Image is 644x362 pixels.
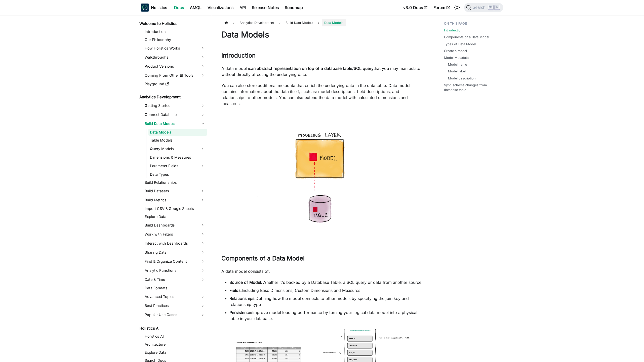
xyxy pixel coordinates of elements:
a: Release Notes [249,4,282,12]
a: Holistics AI [143,333,207,340]
a: Getting Started [143,102,207,110]
nav: Breadcrumbs [221,19,424,26]
a: Data Formats [143,285,207,292]
a: Explore Data [143,349,207,356]
a: Analytics Development [138,94,207,101]
a: v3.0 Docs [400,4,430,12]
li: Defining how the model connects to other models by specifying the join key and relationship type [229,295,424,307]
a: Advanced Topics [143,293,207,301]
p: A data model is that you may manipulate without directly affecting the underlying data. [221,65,424,77]
a: Data Types [148,171,207,178]
a: Explore Data [143,213,207,220]
a: Visualizations [205,4,236,12]
li: Whether it's backed by a Database Table, a SQL query or data from another source. [229,279,424,285]
a: Types of Data Model [444,42,476,47]
a: Best Practices [143,302,207,310]
a: Coming From Other BI Tools [143,71,207,79]
a: Build Data Models [143,120,207,128]
a: AMQL [187,4,205,12]
a: Model description [448,76,476,81]
button: Expand sidebar category 'Query Models' [198,145,207,153]
a: Build Dashboards [143,221,207,229]
li: Improve model loading performance by turning your logical data model into a physical table in you... [229,309,424,322]
a: Build Relationships [143,179,207,186]
a: Sync schema changes from database table [444,83,500,92]
p: You can also store additional metadata that enrich the underlying data in the data table. Data mo... [221,82,424,107]
a: Connect Database [143,111,207,119]
a: Product Versions [143,62,207,70]
a: Query Models [148,145,198,153]
a: Work with Filters [143,230,207,238]
span: Build Data Models [283,19,316,26]
a: Import CSV & Google Sheets [143,205,207,212]
strong: Persistence: [229,310,252,315]
a: Roadmap [282,4,306,12]
span: Analytics Development [237,19,277,26]
a: Find & Organize Content [143,257,207,265]
img: Holistics [141,4,149,12]
a: Build Metrics [143,196,207,204]
strong: Source of Model: [229,280,262,285]
li: Including Base Dimensions, Custom Dimensions and Measures [229,287,424,293]
a: Holistics AI [138,325,207,332]
h2: Components of a Data Model [221,255,424,264]
b: Holistics [151,5,167,11]
a: Architecture [143,341,207,348]
a: Table Models [148,137,207,144]
p: A data model consists of: [221,268,424,274]
kbd: K [495,5,500,10]
a: Popular Use Cases [143,311,207,319]
a: Docs [171,4,187,12]
a: Forum [430,4,453,12]
a: Model label [448,69,466,74]
span: Search [471,5,489,10]
span: Data Models [322,19,346,26]
a: Introduction [143,28,207,35]
a: Welcome to Holistics [138,20,207,27]
a: Dimensions & Measures [148,154,207,161]
a: Introduction [444,28,463,33]
a: Date & Time [143,276,207,284]
a: API [236,4,249,12]
a: Home page [221,19,231,26]
strong: an abstract representation on top of a database table/SQL query [251,66,374,71]
a: How Holistics Works [143,44,207,52]
button: Switch between dark and light mode (currently light mode) [453,4,461,12]
a: Playground [143,80,207,87]
a: Create a model [444,49,467,53]
strong: Fields: [229,288,242,293]
a: Walkthroughs [143,53,207,61]
button: Expand sidebar category 'Parameter Fields' [198,162,207,170]
button: Search (Ctrl+K) [464,3,503,12]
a: Build Datasets [143,187,207,195]
a: Analytic Functions [143,266,207,275]
a: Components of a Data Model [444,35,489,39]
a: Parameter Fields [148,162,198,170]
a: Interact with Dashboards [143,239,207,247]
a: Sharing Data [143,248,207,256]
a: Model Metadata [444,55,469,60]
a: Data Models [148,129,207,136]
h1: Data Models [221,30,424,40]
h2: Introduction [221,52,424,61]
a: Our Philosophy [143,36,207,43]
nav: Docs sidebar [136,15,211,362]
a: Model name [448,62,467,67]
strong: Relationships: [229,296,256,301]
a: HolisticsHolistics [141,4,167,12]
